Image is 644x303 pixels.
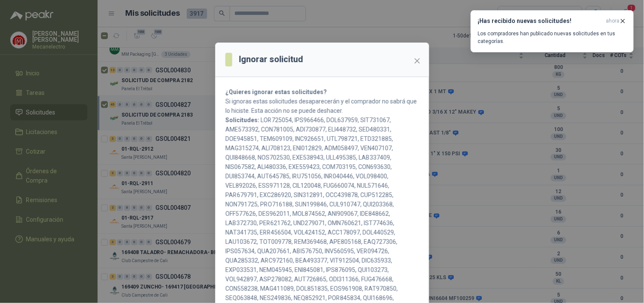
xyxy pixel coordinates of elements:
[414,57,421,64] span: close
[239,53,303,66] h3: Ignorar solicitud
[225,117,259,123] b: Solicitudes:
[225,89,327,95] strong: ¿Quieres ignorar estas solicitudes?
[225,97,419,115] p: Si ignoras estas solicitudes desaparecerán y el comprador no sabrá que lo hiciste. Esta acción no...
[411,54,424,68] button: Close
